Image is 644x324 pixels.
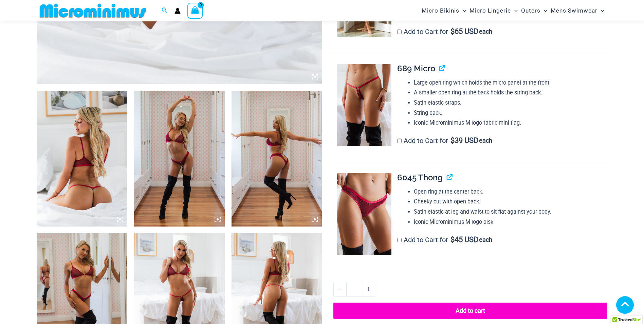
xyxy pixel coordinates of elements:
[134,91,225,227] img: Guilty Pleasures Red 1045 Bra 6045 Thong
[333,303,607,319] button: Add to cart
[450,136,455,145] span: $
[597,2,604,19] span: Menu Toggle
[37,91,128,227] img: Guilty Pleasures Red 1045 Bra 689 Micro
[479,28,492,35] span: each
[549,2,606,19] a: Mens SwimwearMenu ToggleMenu Toggle
[397,137,492,145] label: Add to Cart for
[414,207,607,217] li: Satin elastic at leg and waist to sit flat against your body.
[450,236,478,243] span: 45 USD
[422,2,459,19] span: Micro Bikinis
[468,2,519,19] a: Micro LingerieMenu ToggleMenu Toggle
[479,236,492,243] span: each
[419,1,607,20] nav: Site Navigation
[450,137,478,144] span: 39 USD
[470,2,511,19] span: Micro Lingerie
[397,236,492,244] label: Add to Cart for
[397,238,402,242] input: Add to Cart for$45 USD each
[420,2,468,19] a: Micro BikinisMenu ToggleMenu Toggle
[414,108,607,118] li: String back.
[459,2,466,19] span: Menu Toggle
[414,187,607,197] li: Open ring at the center back.
[162,6,168,15] a: Search icon link
[511,2,518,19] span: Menu Toggle
[414,78,607,88] li: Large open ring which holds the micro panel at the front.
[337,64,391,146] img: Guilty Pleasures Red 689 Micro
[414,98,607,108] li: Satin elastic straps.
[414,197,607,207] li: Cheeky cut with open back.
[346,282,362,296] input: Product quantity
[397,139,402,143] input: Add to Cart for$39 USD each
[479,137,492,144] span: each
[232,91,322,227] img: Guilty Pleasures Red 1045 Bra 6045 Thong
[519,2,549,19] a: OutersMenu ToggleMenu Toggle
[362,282,375,296] a: +
[450,27,455,36] span: $
[414,118,607,128] li: Iconic Microminimus M logo fabric mini flag.
[450,28,478,35] span: 65 USD
[521,2,540,19] span: Outers
[414,217,607,227] li: Iconic Microminimus M logo disk.
[414,88,607,98] li: A smaller open ring at the back holds the string back.
[397,28,492,36] label: Add to Cart for
[397,64,435,73] span: 689 Micro
[551,2,597,19] span: Mens Swimwear
[397,173,443,182] span: 6045 Thong
[540,2,547,19] span: Menu Toggle
[450,235,455,244] span: $
[333,282,346,296] a: -
[37,3,149,18] img: MM SHOP LOGO FLAT
[187,3,203,18] a: View Shopping Cart, empty
[174,8,181,14] a: Account icon link
[337,173,391,255] img: Guilty Pleasures Red 6045 Thong
[397,30,402,34] input: Add to Cart for$65 USD each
